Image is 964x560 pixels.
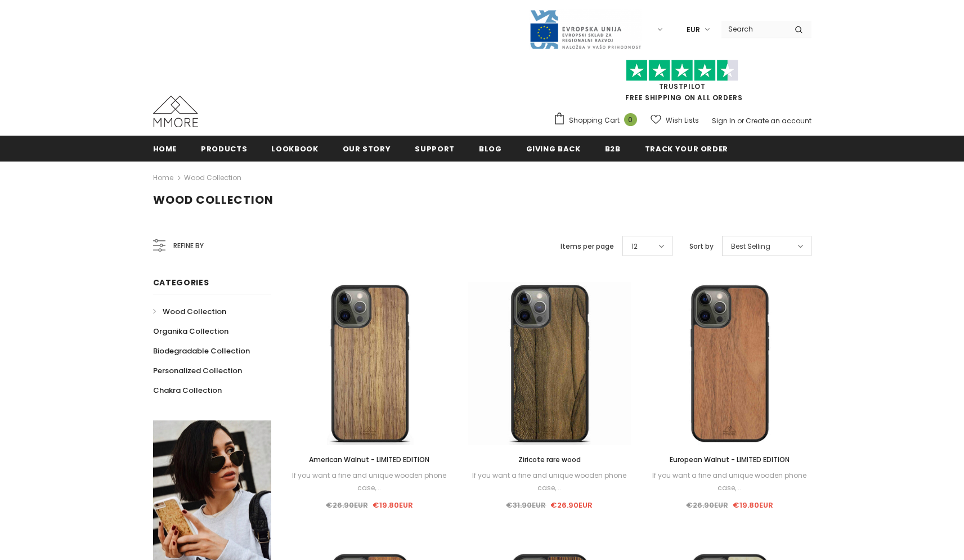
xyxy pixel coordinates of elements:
[153,341,250,361] a: Biodegradable Collection
[687,24,700,35] span: EUR
[415,144,455,154] span: support
[153,171,173,185] a: Home
[550,500,593,510] span: €26.90EUR
[737,116,744,126] span: or
[605,144,621,154] span: B2B
[153,346,250,356] span: Biodegradable Collection
[529,24,642,34] a: Javni Razpis
[153,365,242,376] span: Personalized Collection
[153,96,198,127] img: MMORE Cases
[746,116,811,126] a: Create an account
[626,60,738,82] img: Trust Pilot Stars
[631,241,638,252] span: 12
[721,21,786,37] input: Search Site
[526,136,581,161] a: Giving back
[569,115,620,126] span: Shopping Cart
[553,65,811,102] span: FREE SHIPPING ON ALL ORDERS
[153,277,209,288] span: Categories
[686,500,728,510] span: €26.90EUR
[529,9,642,50] img: Javni Razpis
[553,112,643,129] a: Shopping Cart 0
[479,144,502,154] span: Blog
[645,144,728,154] span: Track your order
[153,321,228,341] a: Organika Collection
[733,500,773,510] span: €19.80EUR
[666,115,699,126] span: Wish Lists
[731,241,770,252] span: Best Selling
[153,326,228,337] span: Organika Collection
[288,454,451,466] a: American Walnut - LIMITED EDITION
[648,469,811,494] div: If you want a fine and unique wooden phone case,...
[670,455,790,464] span: European Walnut - LIMITED EDITION
[526,144,581,154] span: Giving back
[373,500,413,510] span: €19.80EUR
[201,136,247,161] a: Products
[468,454,631,466] a: Ziricote rare wood
[651,110,699,130] a: Wish Lists
[153,385,222,396] span: Chakra Collection
[659,82,706,91] a: Trustpilot
[153,302,226,321] a: Wood Collection
[712,116,736,126] a: Sign In
[288,469,451,494] div: If you want a fine and unique wooden phone case,...
[153,144,177,154] span: Home
[468,469,631,494] div: If you want a fine and unique wooden phone case,...
[518,455,581,464] span: Ziricote rare wood
[689,241,714,252] label: Sort by
[173,240,204,252] span: Refine by
[343,136,391,161] a: Our Story
[561,241,614,252] label: Items per page
[153,136,177,161] a: Home
[479,136,502,161] a: Blog
[648,454,811,466] a: European Walnut - LIMITED EDITION
[163,306,226,317] span: Wood Collection
[415,136,455,161] a: support
[645,136,728,161] a: Track your order
[506,500,546,510] span: €31.90EUR
[309,455,429,464] span: American Walnut - LIMITED EDITION
[624,113,637,126] span: 0
[153,380,222,400] a: Chakra Collection
[184,173,241,182] a: Wood Collection
[271,144,318,154] span: Lookbook
[326,500,368,510] span: €26.90EUR
[201,144,247,154] span: Products
[153,192,273,208] span: Wood Collection
[271,136,318,161] a: Lookbook
[605,136,621,161] a: B2B
[153,361,242,380] a: Personalized Collection
[343,144,391,154] span: Our Story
